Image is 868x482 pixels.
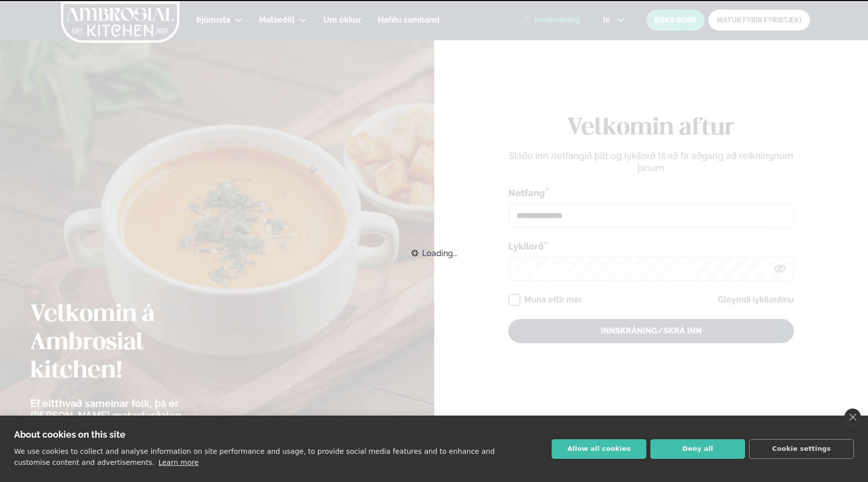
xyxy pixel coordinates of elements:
[422,242,457,264] span: Loading...
[14,447,495,466] p: We use cookies to collect and analyse information on site performance and usage, to provide socia...
[14,429,125,440] strong: About cookies on this site
[749,439,854,459] button: Cookie settings
[650,439,745,459] button: Deny all
[552,439,646,459] button: Allow all cookies
[158,458,198,466] a: Learn more
[844,409,861,426] a: close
